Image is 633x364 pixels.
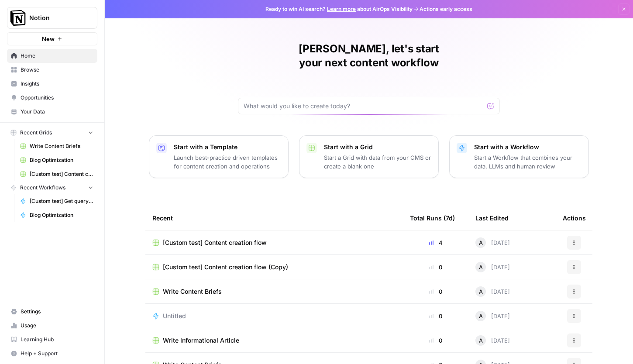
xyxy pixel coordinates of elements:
a: Usage [7,319,97,333]
a: Blog Optimization [16,208,97,222]
button: Start with a GridStart a Grid with data from your CMS or create a blank one [299,135,439,178]
p: Start with a Template [174,143,281,151]
div: Last Edited [475,206,509,230]
a: Your Data [7,105,97,119]
div: [DATE] [475,286,510,297]
p: Start with a Workflow [474,143,581,151]
a: Write Content Briefs [152,287,396,296]
span: Write Content Briefs [30,142,93,150]
div: Total Runs (7d) [410,206,455,230]
a: Settings [7,305,97,319]
span: Notion [29,14,82,22]
a: Untitled [152,312,396,320]
span: Untitled [163,312,186,320]
span: Write Informational Article [163,336,239,345]
a: Learn more [327,6,356,12]
a: [Custom test] Get query fanout from topic [16,194,97,208]
img: Notion Logo [10,10,26,26]
span: [Custom test] Content creation flow (Copy) [163,263,288,271]
a: Write Content Briefs [16,139,97,153]
div: Recent [152,206,396,230]
span: Home [21,52,93,60]
button: Start with a WorkflowStart a Workflow that combines your data, LLMs and human review [449,135,589,178]
input: What would you like to create today? [244,102,484,110]
p: Start a Workflow that combines your data, LLMs and human review [474,153,581,171]
button: Help + Support [7,347,97,361]
a: Opportunities [7,91,97,105]
span: [Custom test] Get query fanout from topic [30,197,93,205]
button: Start with a TemplateLaunch best-practice driven templates for content creation and operations [149,135,289,178]
a: Blog Optimization [16,153,97,167]
div: [DATE] [475,311,510,321]
span: Usage [21,322,93,330]
span: Settings [21,308,93,316]
span: Actions early access [420,5,472,13]
p: Start a Grid with data from your CMS or create a blank one [324,153,431,171]
div: [DATE] [475,335,510,346]
button: Workspace: Notion [7,7,97,29]
a: [Custom test] Content creation flow (Copy) [152,263,396,271]
p: Launch best-practice driven templates for content creation and operations [174,153,281,171]
span: Browse [21,66,93,74]
span: [Custom test] Content creation flow [30,170,93,178]
h1: [PERSON_NAME], let's start your next content workflow [238,42,500,70]
div: Actions [563,206,586,230]
span: Opportunities [21,94,93,102]
span: Learning Hub [21,336,93,343]
div: [DATE] [475,262,510,272]
button: Recent Grids [7,126,97,139]
span: A [479,238,483,247]
a: Insights [7,77,97,91]
span: A [479,263,483,271]
span: Recent Workflows [20,184,65,192]
p: Start with a Grid [324,143,431,151]
div: 0 [410,312,461,320]
a: [Custom test] Content creation flow [152,238,396,247]
span: Recent Grids [20,129,52,137]
span: New [42,34,55,43]
button: New [7,32,97,45]
span: Insights [21,80,93,88]
span: Blog Optimization [30,211,93,219]
a: Home [7,49,97,63]
a: Write Informational Article [152,336,396,345]
span: Your Data [21,108,93,116]
button: Recent Workflows [7,181,97,194]
div: 0 [410,287,461,296]
a: Learning Hub [7,333,97,347]
div: 4 [410,238,461,247]
span: Blog Optimization [30,156,93,164]
span: A [479,287,483,296]
span: Help + Support [21,350,93,357]
span: A [479,312,483,320]
div: 0 [410,263,461,271]
div: 0 [410,336,461,345]
span: Ready to win AI search? about AirOps Visibility [265,5,413,13]
span: A [479,336,483,345]
span: [Custom test] Content creation flow [163,238,267,247]
div: [DATE] [475,237,510,248]
a: [Custom test] Content creation flow [16,167,97,181]
a: Browse [7,63,97,77]
span: Write Content Briefs [163,287,222,296]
